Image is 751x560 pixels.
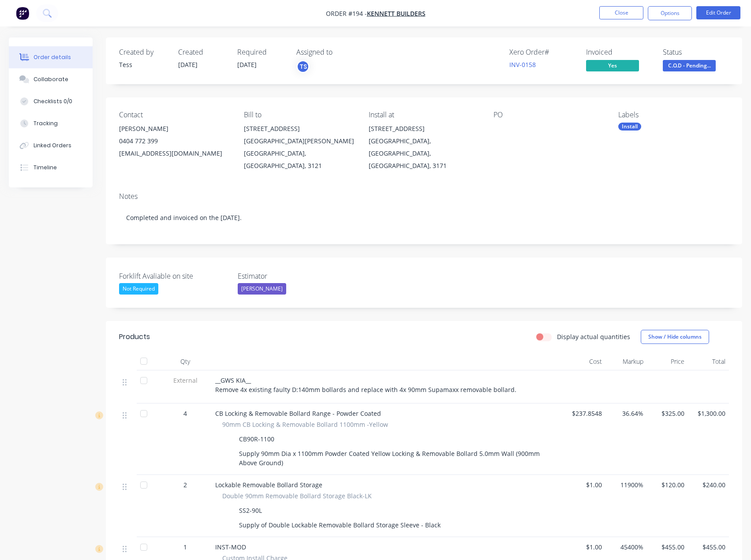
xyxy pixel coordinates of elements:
[691,542,725,552] span: $455.00
[557,332,630,341] label: Display actual quantities
[34,164,57,172] div: Timeline
[235,519,444,531] div: Supply of Double Lockable Removable Bollard Storage Sleeve - Black
[34,97,72,105] div: Checklists 0/0
[326,9,367,18] span: Order #194 -
[369,111,479,119] div: Install at
[641,330,709,344] button: Show / Hide columns
[34,142,71,149] div: Linked Orders
[222,491,372,500] span: Double 90mm Removable Bollard Storage Black-LK
[369,123,479,135] div: [STREET_ADDRESS]
[34,53,71,61] div: Order details
[691,480,725,489] span: $240.00
[605,353,646,370] div: Markup
[183,480,187,489] span: 2
[244,111,355,119] div: Bill to
[296,48,385,56] div: Assigned to
[178,48,227,56] div: Created
[9,157,93,179] button: Timeline
[586,60,639,71] span: Yes
[663,60,716,71] span: C.O.D - Pending...
[9,112,93,134] button: Tracking
[119,271,229,281] label: Forklift Avaliable on site
[119,332,150,342] div: Products
[159,353,212,370] div: Qty
[9,46,93,68] button: Order details
[178,60,198,69] span: [DATE]
[650,480,684,489] span: $120.00
[509,48,575,56] div: Xero Order #
[9,134,93,157] button: Linked Orders
[238,283,286,295] div: [PERSON_NAME]
[119,123,230,160] div: [PERSON_NAME]0404 772 399[EMAIL_ADDRESS][DOMAIN_NAME]
[609,542,643,552] span: 45400%
[222,420,388,429] span: 90mm CB Locking & Removable Bollard 1100mm -Yellow
[367,9,426,18] a: Kennett Builders
[215,481,322,489] span: Lockable Removable Bollard Storage
[9,68,93,90] button: Collaborate
[688,353,729,370] div: Total
[648,6,692,20] button: Options
[162,376,208,385] span: External
[237,48,286,56] div: Required
[235,433,278,445] div: CB90R-1100
[244,135,355,172] div: [GEOGRAPHIC_DATA][PERSON_NAME][GEOGRAPHIC_DATA], [GEOGRAPHIC_DATA], 3121
[215,409,381,418] span: CB Locking & Removable Bollard Range - Powder Coated
[119,135,230,147] div: 0404 772 399
[119,60,168,69] div: Tess
[215,543,246,551] span: INST-MOD
[9,90,93,112] button: Checklists 0/0
[119,192,729,201] div: Notes
[16,7,29,20] img: Factory
[618,111,729,119] div: Labels
[568,480,602,489] span: $1.00
[696,6,740,19] button: Edit Order
[296,60,310,73] button: TS
[564,353,605,370] div: Cost
[369,135,479,172] div: [GEOGRAPHIC_DATA], [GEOGRAPHIC_DATA], [GEOGRAPHIC_DATA], 3171
[237,60,257,69] span: [DATE]
[586,48,652,56] div: Invoiced
[238,271,348,281] label: Estimator
[618,123,641,131] div: Install
[691,409,725,418] span: $1,300.00
[183,409,187,418] span: 4
[244,123,355,135] div: [STREET_ADDRESS]
[609,480,643,489] span: 11900%
[119,123,230,135] div: [PERSON_NAME]
[34,119,58,127] div: Tracking
[568,409,602,418] span: $237.8548
[119,204,729,231] div: Completed and invoiced on the [DATE].
[663,48,729,56] div: Status
[599,6,643,19] button: Close
[650,542,684,552] span: $455.00
[119,48,168,56] div: Created by
[568,542,602,552] span: $1.00
[34,75,68,83] div: Collaborate
[119,111,230,119] div: Contact
[650,409,684,418] span: $325.00
[183,542,187,552] span: 1
[235,447,554,469] div: Supply 90mm Dia x 1100mm Powder Coated Yellow Locking & Removable Bollard 5.0mm Wall (900mm Above...
[663,60,716,73] button: C.O.D - Pending...
[215,376,516,394] span: __GWS KIA__ Remove 4x existing faulty D:140mm bollards and replace with 4x 90mm Supamaxx removabl...
[235,504,265,517] div: SS2-90L
[647,353,688,370] div: Price
[609,409,643,418] span: 36.64%
[119,147,230,160] div: [EMAIL_ADDRESS][DOMAIN_NAME]
[244,123,355,172] div: [STREET_ADDRESS][GEOGRAPHIC_DATA][PERSON_NAME][GEOGRAPHIC_DATA], [GEOGRAPHIC_DATA], 3121
[509,60,536,69] a: INV-0158
[369,123,479,172] div: [STREET_ADDRESS][GEOGRAPHIC_DATA], [GEOGRAPHIC_DATA], [GEOGRAPHIC_DATA], 3171
[119,283,158,295] div: Not Required
[493,111,604,119] div: PO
